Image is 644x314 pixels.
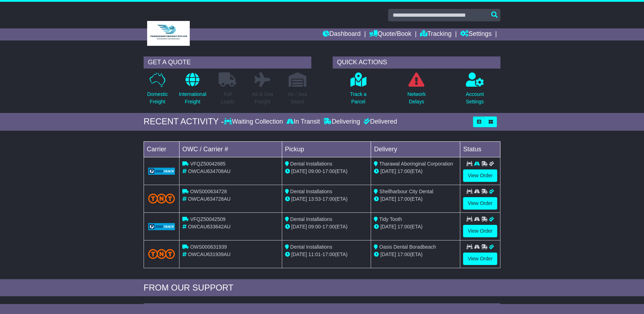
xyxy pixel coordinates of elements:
p: Domestic Freight [147,91,168,105]
a: Dashboard [323,28,361,40]
div: Waiting Collection [224,118,285,126]
span: [DATE] [380,168,396,174]
a: Track aParcel [350,72,367,109]
a: Tracking [420,28,451,40]
a: DomesticFreight [147,72,168,109]
p: Account Settings [466,91,484,105]
td: Status [460,141,500,157]
div: Delivered [362,118,397,126]
p: Air & Sea Freight [252,91,273,105]
span: Shellharbour City Dental [379,189,433,194]
div: FROM OUR SUPPORT [144,283,500,293]
p: Track a Parcel [350,91,366,105]
span: Oasis Dental Boradbeach [379,244,436,250]
span: Tidy Tooth [379,216,402,222]
div: GET A QUOTE [144,56,311,69]
span: OWCAU634728AU [188,196,231,202]
span: OWCAU634708AU [188,168,231,174]
div: - (ETA) [285,195,368,203]
span: 17:00 [322,224,335,229]
span: Dental Installations [290,244,332,250]
span: 11:01 [308,251,321,257]
div: (ETA) [374,251,457,258]
a: Settings [460,28,492,40]
span: Dental Installations [290,216,332,222]
span: 13:53 [308,196,321,202]
img: GetCarrierServiceLogo [148,168,175,175]
span: OWS000631939 [190,244,227,250]
a: InternationalFreight [178,72,206,109]
a: AccountSettings [466,72,484,109]
span: 17:00 [397,224,410,229]
p: Full Loads [219,91,236,105]
span: [DATE] [291,196,307,202]
div: (ETA) [374,168,457,175]
a: View Order [463,169,497,182]
div: (ETA) [374,195,457,203]
span: [DATE] [291,168,307,174]
td: Delivery [371,141,460,157]
span: [DATE] [291,251,307,257]
div: Delivering [322,118,362,126]
span: 17:00 [397,168,410,174]
img: TNT_Domestic.png [148,194,175,203]
a: View Order [463,225,497,237]
span: 09:00 [308,168,321,174]
p: Network Delays [407,91,425,105]
div: QUICK ACTIONS [333,56,500,69]
span: VFQZ50042685 [190,161,226,167]
span: OWS000634728 [190,189,227,194]
td: Carrier [144,141,179,157]
span: [DATE] [380,196,396,202]
img: TNT_Domestic.png [148,249,175,259]
p: International Freight [179,91,206,105]
a: View Order [463,253,497,265]
div: - (ETA) [285,251,368,258]
span: [DATE] [291,224,307,229]
div: RECENT ACTIVITY - [144,117,224,127]
span: 17:00 [397,196,410,202]
span: Dental Installations [290,161,332,167]
span: 17:00 [322,196,335,202]
div: In Transit [285,118,322,126]
span: [DATE] [380,251,396,257]
a: NetworkDelays [407,72,426,109]
img: GetCarrierServiceLogo [148,223,175,230]
span: VFQZ50042509 [190,216,226,222]
span: 17:00 [322,168,335,174]
td: OWC / Carrier # [179,141,282,157]
a: View Order [463,197,497,210]
span: Tharawal Aboringinal Corporation [379,161,453,167]
span: [DATE] [380,224,396,229]
span: OWCAU633642AU [188,224,231,229]
a: Quote/Book [369,28,411,40]
span: Dental Installations [290,189,332,194]
td: Pickup [282,141,371,157]
div: (ETA) [374,223,457,231]
span: 17:00 [322,251,335,257]
span: 09:00 [308,224,321,229]
span: 17:00 [397,251,410,257]
span: OWCAU631939AU [188,251,231,257]
div: - (ETA) [285,223,368,231]
div: - (ETA) [285,168,368,175]
p: Air / Sea Depot [288,91,307,105]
